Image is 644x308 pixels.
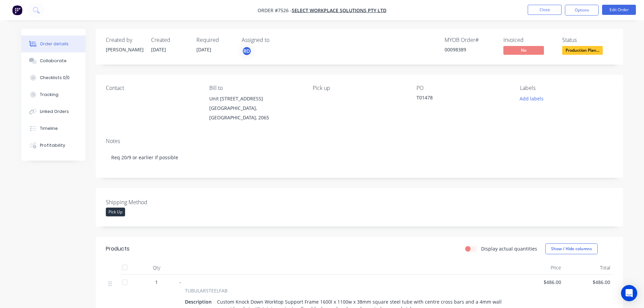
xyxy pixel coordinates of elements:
[416,94,501,103] div: T01478
[40,75,70,81] div: Checklists 0/0
[40,41,69,47] div: Order details
[602,5,636,15] button: Edit Order
[196,46,211,53] span: [DATE]
[155,279,158,286] span: 1
[136,261,177,275] div: Qty
[445,37,495,43] div: MYOB Order #
[242,46,252,56] button: RD
[416,85,509,91] div: PO
[21,103,86,120] button: Linked Orders
[106,85,198,91] div: Contact
[209,103,302,122] div: [GEOGRAPHIC_DATA], [GEOGRAPHIC_DATA], 2065
[21,137,86,154] button: Profitability
[106,147,613,168] div: Req 20/9 or earlier if possible
[106,245,129,253] div: Products
[520,85,613,91] div: Labels
[185,287,228,294] span: TUBULARSTEELFAB
[106,198,190,206] label: Shipping Method
[621,285,637,301] div: Open Intercom Messenger
[106,46,143,53] div: [PERSON_NAME]
[12,5,22,15] img: Factory
[196,37,234,43] div: Required
[21,69,86,86] button: Checklists 0/0
[503,37,554,43] div: Invoiced
[503,46,544,54] span: No
[151,37,188,43] div: Created
[562,46,603,56] button: Production Plan...
[21,52,86,69] button: Collaborate
[106,138,613,144] div: Notes
[564,261,613,275] div: Total
[106,208,125,216] div: Pick Up
[21,120,86,137] button: Timeline
[258,7,292,14] span: Order #7526 -
[209,94,302,122] div: Unit [STREET_ADDRESS][GEOGRAPHIC_DATA], [GEOGRAPHIC_DATA], 2065
[242,37,309,43] div: Assigned to
[292,7,386,14] a: Select Workplace Solutions Pty Ltd
[565,5,599,16] button: Options
[151,46,166,53] span: [DATE]
[545,243,598,254] button: Show / Hide columns
[518,279,561,286] span: $486.00
[40,125,58,132] div: Timeline
[40,109,69,115] div: Linked Orders
[21,86,86,103] button: Tracking
[21,35,86,52] button: Order details
[515,261,564,275] div: Price
[445,46,495,53] div: 00098389
[562,37,613,43] div: Status
[562,46,603,54] span: Production Plan...
[40,58,67,64] div: Collaborate
[180,279,181,285] span: -
[209,94,302,103] div: Unit [STREET_ADDRESS]
[40,92,58,98] div: Tracking
[106,37,143,43] div: Created by
[40,142,65,148] div: Profitability
[209,85,302,91] div: Bill to
[481,245,537,252] label: Display actual quantities
[528,5,562,15] button: Close
[313,85,405,91] div: Pick up
[516,94,547,103] button: Add labels
[185,297,214,307] div: Description
[567,279,610,286] span: $486.00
